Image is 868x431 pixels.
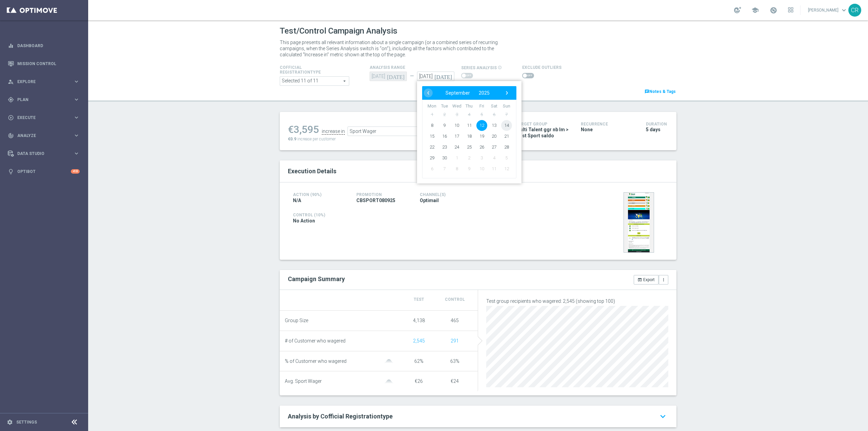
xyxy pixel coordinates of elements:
span: 8 [451,163,462,174]
span: 20 [489,131,499,142]
h4: Cofficial Registrationtype [280,65,337,75]
span: 27 [489,142,499,153]
button: › [502,89,511,97]
button: more_vert [659,275,668,285]
span: €26 [415,378,423,384]
span: Test [414,297,424,302]
h4: Exclude Outliers [522,65,561,70]
div: equalizer Dashboard [7,43,80,48]
span: 10 [476,163,487,174]
div: Plan [8,97,73,103]
span: 16 [439,131,450,142]
p: This page presents all relevant information about a single campaign (or a combined series of recu... [280,39,507,58]
a: [PERSON_NAME]keyboard_arrow_down [807,5,848,15]
span: % of Customer who wagered [285,358,347,364]
div: Execute [8,115,73,121]
span: increase per customer [297,137,336,141]
i: settings [7,419,13,425]
span: 2 [439,109,450,120]
button: gps_fixed Plan keyboard_arrow_right [7,97,80,102]
span: 24 [451,142,462,153]
i: open_in_browser [637,277,642,282]
div: Dashboard [8,37,80,55]
span: 2 [464,153,475,163]
button: lightbulb Optibot +10 [7,169,80,174]
i: keyboard_arrow_right [73,78,80,85]
span: 13 [489,120,499,131]
img: 36011.jpeg [624,192,654,253]
span: Analyze [17,134,73,138]
div: person_search Explore keyboard_arrow_right [7,79,80,84]
i: [DATE] [434,72,454,79]
h4: Promotion [356,192,410,197]
span: 1 [427,109,437,120]
span: 3 [451,109,462,120]
span: 21 [501,131,512,142]
span: Group Size [285,318,308,324]
span: Explore [17,80,73,84]
a: Optibot [17,162,71,180]
div: Mission Control [8,55,80,73]
span: 12 [501,163,512,174]
span: ‹ [424,89,433,97]
h4: Action (90%) [293,192,346,197]
span: Show unique customers [413,338,425,344]
th: weekday [475,103,488,109]
span: €0.9 [288,137,296,141]
span: Multi Talent ggr nb lm > 0 1st Sport saldo [516,126,571,139]
button: Data Studio keyboard_arrow_right [7,151,80,156]
span: 1 [451,153,462,163]
button: Mission Control [7,61,80,66]
i: keyboard_arrow_right [73,132,80,139]
span: Optimail [420,197,439,203]
span: Execution Details [288,168,336,175]
h4: Recurrence [581,122,636,126]
button: play_circle_outline Execute keyboard_arrow_right [7,115,80,120]
span: 11 [489,163,499,174]
button: September [441,89,474,97]
span: 14 [501,120,512,131]
th: weekday [463,103,476,109]
span: keyboard_arrow_down [840,6,848,14]
div: Analyze [8,133,73,139]
span: school [751,6,759,14]
span: Control [445,297,465,302]
span: N/A [293,197,301,203]
div: — [407,73,417,79]
img: gaussianGrey.svg [382,359,396,364]
span: 5 [476,109,487,120]
a: Mission Control [17,55,80,73]
bs-datepicker-container: calendar [417,81,521,183]
span: 465 [451,318,459,323]
th: weekday [438,103,451,109]
span: Data Studio [17,152,73,156]
div: +10 [71,169,80,174]
span: Expert Online Expert Retail Master Online Master Retail Other and 6 more [280,77,349,85]
i: gps_fixed [8,97,14,103]
button: open_in_browser Export [634,275,658,285]
span: CBSPORT080925 [356,197,395,203]
span: No Action [293,218,315,224]
i: keyboard_arrow_right [73,150,80,157]
span: 63% [450,358,459,364]
button: track_changes Analyze keyboard_arrow_right [7,133,80,138]
span: 12 [476,120,487,131]
bs-datepicker-navigation-view: ​ ​ ​ [424,89,511,97]
span: 62% [414,358,423,364]
span: 19 [476,131,487,142]
span: None [581,126,593,133]
h4: Channel(s) [420,192,473,197]
img: gaussianGrey.svg [382,379,396,384]
span: 18 [464,131,475,142]
span: Analysis by Cofficial Registrationtype [288,413,393,420]
a: Dashboard [17,37,80,55]
span: 4 [464,109,475,120]
span: September [446,90,470,96]
i: [DATE] [387,72,407,79]
a: Analysis by Cofficial Registrationtype keyboard_arrow_down [288,412,668,420]
p: Test group recipients who wagered: 2,545 (showing top 100) [486,298,668,304]
span: 7 [439,163,450,174]
span: 7 [501,109,512,120]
